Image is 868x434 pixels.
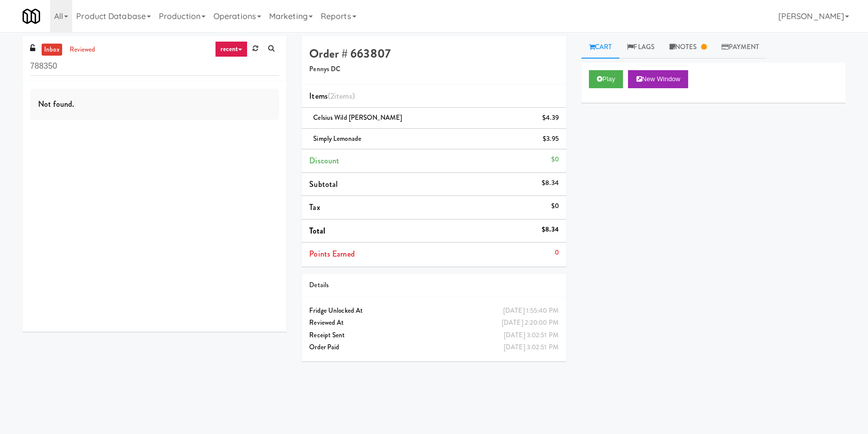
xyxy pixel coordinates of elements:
span: Tax [309,201,320,213]
a: Notes [662,36,714,59]
ng-pluralize: items [334,90,352,102]
a: Cart [581,36,620,59]
img: Micromart [23,8,40,25]
button: Play [589,70,623,88]
div: $3.95 [543,133,559,145]
span: Not found. [38,98,74,110]
span: Celsius Wild [PERSON_NAME] [313,113,402,122]
div: $8.34 [542,224,559,236]
span: Simply Lemonade [313,134,361,143]
div: $4.39 [542,112,559,124]
span: (2 ) [328,90,355,102]
span: Discount [309,155,339,166]
span: Items [309,90,354,102]
a: recent [215,41,248,57]
div: $8.34 [542,177,559,189]
a: reviewed [67,44,98,56]
button: New Window [628,70,688,88]
input: Search vision orders [30,57,279,76]
div: [DATE] 1:55:40 PM [503,305,559,317]
div: Receipt Sent [309,329,558,342]
div: Details [309,279,558,292]
div: $0 [551,200,558,212]
a: inbox [42,44,62,56]
span: Subtotal [309,178,338,190]
div: 0 [555,247,559,259]
h4: Order # 663807 [309,47,558,60]
div: Order Paid [309,341,558,354]
h5: Pennys DC [309,66,558,73]
span: Points Earned [309,248,354,260]
div: $0 [551,153,558,166]
span: Total [309,225,325,237]
div: Reviewed At [309,317,558,329]
a: Flags [619,36,662,59]
div: [DATE] 2:20:00 PM [502,317,559,329]
div: Fridge Unlocked At [309,305,558,317]
div: [DATE] 3:02:51 PM [504,329,559,342]
a: Payment [714,36,767,59]
div: [DATE] 3:02:51 PM [504,341,559,354]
